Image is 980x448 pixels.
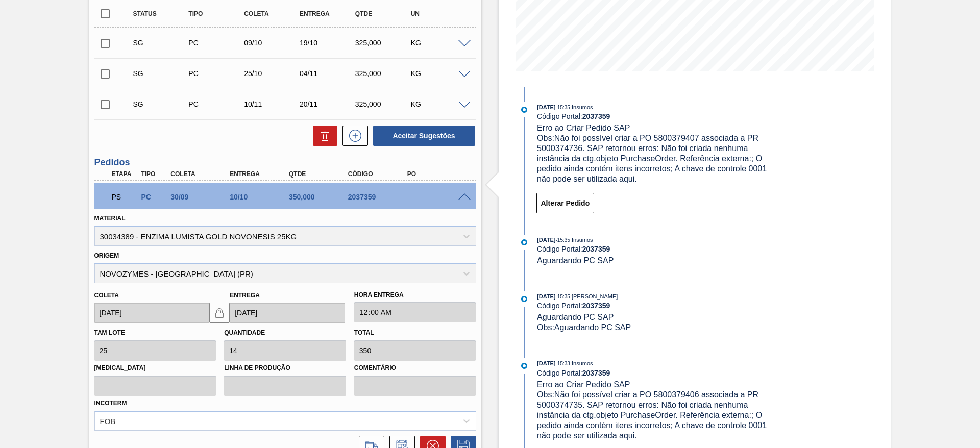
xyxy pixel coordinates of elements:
[537,369,779,377] div: Código Portal:
[168,193,234,201] div: 30/09/2025
[536,193,595,213] button: Alterar Pedido
[337,126,368,146] div: Nova sugestão
[537,256,614,265] span: Aguardando PC SAP
[354,361,476,376] label: Comentário
[570,293,618,300] span: : [PERSON_NAME]
[94,400,127,407] label: Incoterm
[224,329,265,336] label: Quantidade
[570,237,593,243] span: : Insumos
[94,215,126,222] label: Material
[94,157,476,168] h3: Pedidos
[537,323,631,332] span: Obs: Aguardando PC SAP
[570,360,593,366] span: : Insumos
[213,307,226,319] img: locked
[112,193,137,201] p: PS
[94,329,125,336] label: Tam lote
[537,245,779,253] div: Código Portal:
[368,125,476,147] div: Aceitar Sugestões
[537,123,630,132] span: Erro ao Criar Pedido SAP
[224,361,346,376] label: Linha de Produção
[94,292,119,299] label: Coleta
[405,170,471,178] div: PO
[297,39,359,47] div: 19/10/2025
[109,186,140,208] div: Aguardando PC SAP
[94,303,210,323] input: dd/mm/yyyy
[373,126,475,146] button: Aceitar Sugestões
[354,288,476,303] label: Hora Entrega
[230,303,345,323] input: dd/mm/yyyy
[230,292,260,299] label: Entrega
[408,39,470,47] div: KG
[537,112,779,120] div: Código Portal:
[94,361,216,376] label: [MEDICAL_DATA]
[168,170,234,178] div: Coleta
[209,303,230,323] button: locked
[186,100,248,108] div: Pedido de Compra
[537,380,630,389] span: Erro ao Criar Pedido SAP
[241,10,303,17] div: Coleta
[131,69,192,78] div: Sugestão Criada
[227,193,293,201] div: 10/10/2025
[297,69,359,78] div: 04/11/2025
[186,39,248,47] div: Pedido de Compra
[241,69,303,78] div: 25/10/2025
[353,10,414,17] div: Qtde
[582,302,610,310] strong: 2037359
[537,313,614,321] span: Aguardando PC SAP
[354,329,374,336] label: Total
[537,360,555,366] span: [DATE]
[353,39,414,47] div: 325,000
[100,416,116,425] div: FOB
[227,170,293,178] div: Entrega
[138,170,169,178] div: Tipo
[556,237,570,243] span: - 15:35
[537,237,555,243] span: [DATE]
[570,104,593,110] span: : Insumos
[556,294,570,300] span: - 15:35
[186,69,248,78] div: Pedido de Compra
[408,69,470,78] div: KG
[408,10,470,17] div: UN
[353,100,414,108] div: 325,000
[521,239,527,245] img: atual
[131,39,192,47] div: Sugestão Criada
[131,10,192,17] div: Status
[353,69,414,78] div: 325,000
[537,390,769,440] span: Obs: Não foi possível criar a PO 5800379406 associada a PR 5000374735. SAP retornou erros: Não fo...
[297,10,359,17] div: Entrega
[521,296,527,302] img: atual
[186,10,248,17] div: Tipo
[308,126,337,146] div: Excluir Sugestões
[556,361,570,366] span: - 15:33
[286,193,353,201] div: 350,000
[537,104,555,110] span: [DATE]
[408,100,470,108] div: KG
[521,107,527,113] img: atual
[521,363,527,369] img: atual
[556,105,570,110] span: - 15:35
[346,170,412,178] div: Código
[286,170,353,178] div: Qtde
[94,252,119,259] label: Origem
[241,100,303,108] div: 10/11/2025
[241,39,303,47] div: 09/10/2025
[131,100,192,108] div: Sugestão Criada
[582,112,610,120] strong: 2037359
[537,134,769,183] span: Obs: Não foi possível criar a PO 5800379407 associada a PR 5000374736. SAP retornou erros: Não fo...
[109,170,140,178] div: Etapa
[582,369,610,377] strong: 2037359
[537,302,779,310] div: Código Portal:
[346,193,412,201] div: 2037359
[582,245,610,253] strong: 2037359
[297,100,359,108] div: 20/11/2025
[138,193,169,201] div: Pedido de Compra
[537,293,555,300] span: [DATE]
